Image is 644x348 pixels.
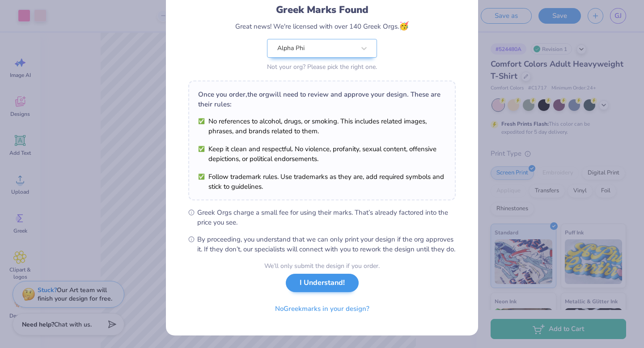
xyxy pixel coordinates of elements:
button: NoGreekmarks in your design? [267,300,377,318]
div: Greek Marks Found [276,3,369,17]
span: 🥳 [399,21,409,31]
div: We’ll only submit the design if you order. [264,261,380,271]
div: Once you order, the org will need to review and approve your design. These are their rules: [198,89,446,109]
span: By proceeding, you understand that we can only print your design if the org approves it. If they ... [197,234,456,254]
span: Greek Orgs charge a small fee for using their marks. That’s already factored into the price you see. [197,208,456,227]
li: Follow trademark rules. Use trademarks as they are, add required symbols and stick to guidelines. [198,172,446,191]
button: I Understand! [286,274,359,292]
div: Not your org? Please pick the right one. [267,62,377,72]
li: Keep it clean and respectful. No violence, profanity, sexual content, offensive depictions, or po... [198,144,446,164]
li: No references to alcohol, drugs, or smoking. This includes related images, phrases, and brands re... [198,116,446,136]
div: Great news! We're licensed with over 140 Greek Orgs. [235,20,409,32]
